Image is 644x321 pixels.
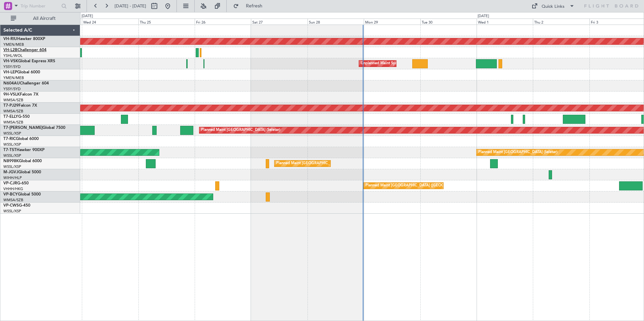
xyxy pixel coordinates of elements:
[115,3,146,9] span: [DATE] - [DATE]
[3,120,23,125] a: WMSA/SZB
[3,64,21,69] a: YSSY/SYD
[364,19,420,25] div: Mon 29
[3,198,23,203] a: WMSA/SZB
[3,53,23,58] a: YSHL/WOL
[365,181,478,191] div: Planned Maint [GEOGRAPHIC_DATA] ([GEOGRAPHIC_DATA] Intl)
[3,70,17,74] span: VH-LEP
[477,19,533,25] div: Wed 1
[3,59,18,63] span: VH-VSK
[3,192,18,197] span: VP-BCY
[3,153,21,158] a: WSSL/XSP
[3,204,19,208] span: VP-CWS
[3,170,41,174] a: M-JGVJGlobal 5000
[82,19,138,25] div: Wed 24
[3,186,23,191] a: VHHH/HKG
[3,37,45,41] a: VH-RIUHawker 800XP
[138,19,195,25] div: Thu 25
[3,104,19,108] span: T7-PJ29
[478,13,489,19] div: [DATE]
[195,19,251,25] div: Fri 26
[3,109,23,114] a: WMSA/SZB
[3,81,20,85] span: N604AU
[3,75,24,80] a: YMEN/MEB
[533,19,589,25] div: Thu 2
[3,181,17,185] span: VP-CJR
[3,137,39,141] a: T7-RICGlobal 6000
[3,159,19,163] span: N8998K
[3,93,20,97] span: 9H-VSLK
[3,142,21,147] a: WSSL/XSP
[201,125,280,135] div: Planned Maint [GEOGRAPHIC_DATA] (Seletar)
[3,148,17,152] span: T7-TST
[3,209,21,214] a: WSSL/XSP
[230,1,270,11] button: Refresh
[478,147,557,157] div: Planned Maint [GEOGRAPHIC_DATA] (Seletar)
[3,175,22,180] a: WIHH/HLP
[3,137,16,141] span: T7-RIC
[420,19,477,25] div: Tue 30
[3,48,46,52] a: VH-L2BChallenger 604
[3,93,38,97] a: 9H-VSLKFalcon 7X
[3,42,24,47] a: YMEN/MEB
[308,19,364,25] div: Sun 28
[3,104,37,108] a: T7-PJ29Falcon 7X
[3,204,30,208] a: VP-CWSG-450
[3,126,65,130] a: T7-[PERSON_NAME]Global 7500
[3,115,18,119] span: T7-ELLY
[3,170,18,174] span: M-JGVJ
[3,37,17,41] span: VH-RIU
[3,70,40,74] a: VH-LEPGlobal 6000
[528,1,578,11] button: Quick Links
[18,16,71,21] span: All Aircraft
[3,59,55,63] a: VH-VSKGlobal Express XRS
[3,131,21,136] a: WSSL/XSP
[82,13,93,19] div: [DATE]
[3,181,29,185] a: VP-CJRG-650
[21,1,59,11] input: Trip Number
[3,192,41,197] a: VP-BCYGlobal 5000
[3,48,18,52] span: VH-L2B
[3,164,21,169] a: WSSL/XSP
[3,115,30,119] a: T7-ELLYG-550
[240,4,268,8] span: Refresh
[3,86,21,92] a: YSSY/SYD
[3,98,23,103] a: WMSA/SZB
[542,3,565,10] div: Quick Links
[276,158,389,169] div: Planned Maint [GEOGRAPHIC_DATA] ([GEOGRAPHIC_DATA] Intl)
[3,126,42,130] span: T7-[PERSON_NAME]
[251,19,307,25] div: Sat 27
[361,59,444,69] div: Unplanned Maint Sydney ([PERSON_NAME] Intl)
[3,148,44,152] a: T7-TSTHawker 900XP
[3,159,42,163] a: N8998KGlobal 6000
[7,13,73,24] button: All Aircraft
[3,81,49,85] a: N604AUChallenger 604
